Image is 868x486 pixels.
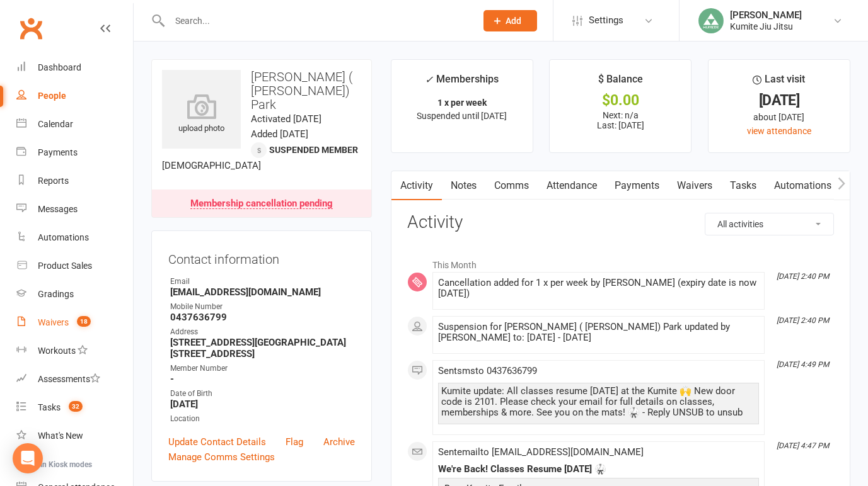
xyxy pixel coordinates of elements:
[438,446,644,458] span: Sent email to [EMAIL_ADDRESS][DOMAIN_NAME]
[251,128,308,140] time: Added [DATE]
[38,176,69,186] div: Reports
[16,337,133,365] a: Workouts
[777,360,829,369] i: [DATE] 4:49 PM
[777,316,829,325] i: [DATE] 2:40 PM
[251,113,321,125] time: Activated [DATE]
[168,434,266,449] a: Update Contact Details
[38,119,73,129] div: Calendar
[38,62,81,72] div: Dashboard
[16,422,133,450] a: What's New
[77,316,91,327] span: 18
[170,413,355,425] div: Location
[38,91,66,101] div: People
[730,9,802,21] div: [PERSON_NAME]
[170,326,355,338] div: Address
[561,94,680,107] div: $0.00
[437,98,487,108] strong: 1 x per week
[506,16,521,26] span: Add
[442,171,485,200] a: Notes
[16,308,133,337] a: Waivers 18
[425,74,433,86] i: ✓
[438,278,759,299] div: Cancellation added for 1 x per week by [PERSON_NAME] (expiry date is now [DATE])
[425,71,499,94] div: Memberships
[162,160,261,171] span: [DEMOGRAPHIC_DATA]
[170,337,355,359] strong: [STREET_ADDRESS][GEOGRAPHIC_DATA][STREET_ADDRESS]
[16,280,133,308] a: Gradings
[16,195,133,223] a: Messages
[15,13,47,44] a: Clubworx
[170,286,355,298] strong: [EMAIL_ADDRESS][DOMAIN_NAME]
[162,70,361,111] h3: [PERSON_NAME] ( [PERSON_NAME]) Park
[16,138,133,167] a: Payments
[606,171,668,200] a: Payments
[38,374,100,384] div: Assessments
[286,434,303,449] a: Flag
[16,82,133,110] a: People
[753,71,805,94] div: Last visit
[16,54,133,82] a: Dashboard
[16,365,133,393] a: Assessments
[765,171,840,200] a: Automations
[38,204,78,214] div: Messages
[170,312,355,323] strong: 0437636799
[777,272,829,281] i: [DATE] 2:40 PM
[323,434,355,449] a: Archive
[38,147,78,157] div: Payments
[747,126,811,136] a: view attendance
[170,388,355,400] div: Date of Birth
[407,252,834,272] li: This Month
[16,393,133,422] a: Tasks 32
[16,252,133,280] a: Product Sales
[38,261,92,271] div: Product Sales
[13,443,43,473] div: Open Intercom Messenger
[16,167,133,195] a: Reports
[38,317,69,327] div: Waivers
[417,111,507,121] span: Suspended until [DATE]
[170,301,355,313] div: Mobile Number
[720,110,838,124] div: about [DATE]
[170,276,355,288] div: Email
[38,402,61,412] div: Tasks
[168,247,355,266] h3: Contact information
[538,171,606,200] a: Attendance
[598,71,643,94] div: $ Balance
[730,21,802,32] div: Kumite Jiu Jitsu
[162,94,241,135] div: upload photo
[589,6,623,35] span: Settings
[720,94,838,107] div: [DATE]
[269,145,358,155] span: Suspended member
[485,171,538,200] a: Comms
[483,10,537,31] button: Add
[441,386,756,418] div: Kumite update: All classes resume [DATE] at the Kumite 🙌 New door code is 2101. Please check your...
[438,365,537,376] span: Sent sms to 0437636799
[438,464,759,475] div: We're Back! Classes Resume [DATE] 🥋
[168,449,275,465] a: Manage Comms Settings
[698,8,724,33] img: thumb_image1713433996.png
[170,398,355,410] strong: [DATE]
[69,401,83,412] span: 32
[190,199,333,209] div: Membership cancellation pending
[170,363,355,375] div: Member Number
[166,12,467,30] input: Search...
[668,171,721,200] a: Waivers
[38,289,74,299] div: Gradings
[721,171,765,200] a: Tasks
[16,110,133,138] a: Calendar
[777,441,829,450] i: [DATE] 4:47 PM
[38,346,76,356] div: Workouts
[561,110,680,130] p: Next: n/a Last: [DATE]
[16,223,133,252] a: Automations
[407,213,834,232] h3: Activity
[438,322,759,343] div: Suspension for [PERSON_NAME] ( [PERSON_NAME]) Park updated by [PERSON_NAME] to: [DATE] - [DATE]
[170,373,355,385] strong: -
[38,431,83,441] div: What's New
[38,232,89,242] div: Automations
[391,171,442,200] a: Activity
